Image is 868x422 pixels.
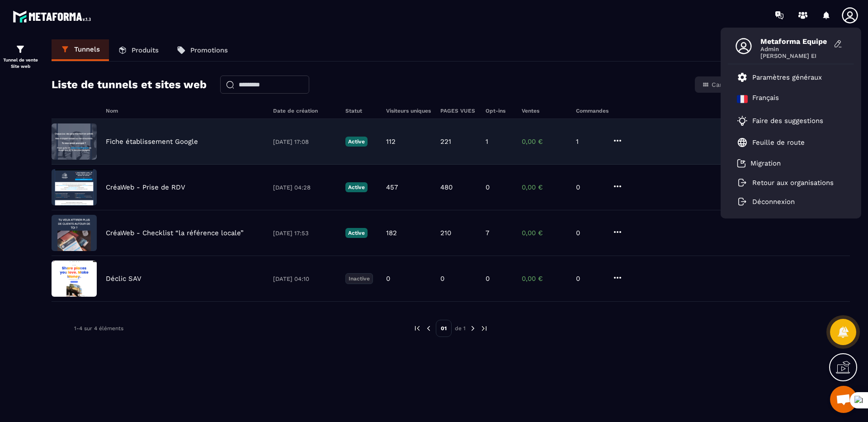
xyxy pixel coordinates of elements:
[712,81,729,88] span: Carte
[697,78,734,91] button: Carte
[486,108,513,114] h6: Opt-ins
[190,46,228,54] p: Promotions
[2,37,38,76] a: formationformationTunnel de vente Site web
[345,182,368,192] p: Active
[752,138,805,147] p: Feuille de route
[273,184,336,191] p: [DATE] 04:28
[455,325,466,332] p: de 1
[132,46,159,54] p: Produits
[750,159,781,167] p: Migration
[386,183,398,191] p: 457
[737,115,834,126] a: Faire des suggestions
[752,198,795,206] p: Déconnexion
[522,229,567,237] p: 0,00 €
[737,179,834,187] a: Retour aux organisations
[522,183,567,191] p: 0,00 €
[752,117,823,125] p: Faire des suggestions
[2,57,38,70] p: Tunnel de vente Site web
[760,37,828,46] span: Metaforma Equipe
[440,229,451,237] p: 210
[52,169,97,205] img: image
[13,8,94,25] img: logo
[273,275,336,282] p: [DATE] 04:10
[345,228,368,238] p: Active
[52,76,207,94] h2: Liste de tunnels et sites web
[440,138,451,146] p: 221
[273,108,336,114] h6: Date de création
[345,137,368,147] p: Active
[486,138,488,146] p: 1
[52,261,97,297] img: image
[440,183,453,191] p: 480
[345,273,373,284] p: Inactive
[737,137,805,148] a: Feuille de route
[386,229,397,237] p: 182
[106,108,264,114] h6: Nom
[106,183,185,191] p: CréaWeb - Prise de RDV
[522,138,567,146] p: 0,00 €
[522,108,567,114] h6: Ventes
[386,138,396,146] p: 112
[74,45,100,53] p: Tunnels
[386,275,390,283] p: 0
[273,138,336,145] p: [DATE] 17:08
[440,275,444,283] p: 0
[469,324,477,332] img: next
[486,183,490,191] p: 0
[576,229,603,237] p: 0
[345,108,377,114] h6: Statut
[74,325,123,332] p: 1-4 sur 4 éléments
[52,123,97,160] img: image
[413,324,421,332] img: prev
[760,46,828,52] span: Admin
[576,275,603,283] p: 0
[440,108,476,114] h6: PAGES VUES
[52,215,97,251] img: image
[752,94,779,104] p: Français
[106,229,244,237] p: CréaWeb - Checklist “la référence locale”
[106,138,198,146] p: Fiche établissement Google
[480,324,488,332] img: next
[486,229,489,237] p: 7
[168,39,237,61] a: Promotions
[273,230,336,237] p: [DATE] 17:53
[830,386,857,413] div: Mở cuộc trò chuyện
[522,275,567,283] p: 0,00 €
[737,72,822,83] a: Paramètres généraux
[386,108,431,114] h6: Visiteurs uniques
[760,52,828,59] span: [PERSON_NAME] EI
[15,44,26,55] img: formation
[576,138,603,146] p: 1
[109,39,168,61] a: Produits
[752,179,834,187] p: Retour aux organisations
[752,73,822,81] p: Paramètres généraux
[576,108,609,114] h6: Commandes
[436,320,452,337] p: 01
[737,159,781,168] a: Migration
[106,275,142,283] p: Déclic SAV
[425,324,433,332] img: prev
[52,39,109,61] a: Tunnels
[576,183,603,191] p: 0
[486,275,490,283] p: 0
